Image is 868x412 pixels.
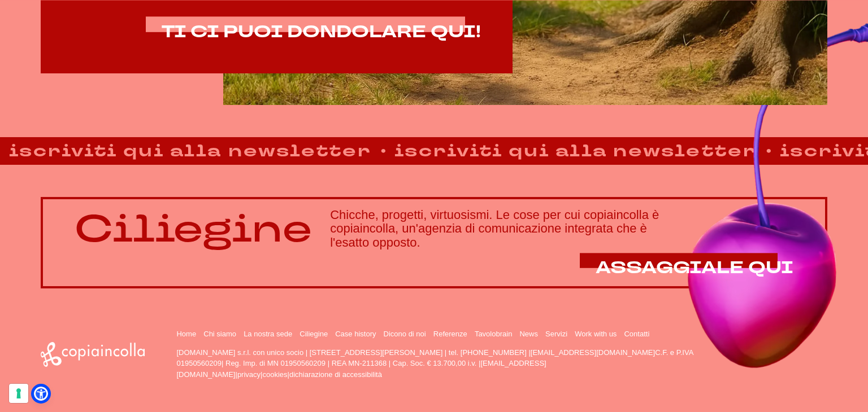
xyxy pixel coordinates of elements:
[433,330,467,338] a: Referenze
[162,23,481,41] a: TI CI PUOI DONDOLARE QUI!
[545,330,567,338] a: Servizi
[162,20,481,43] span: TI CI PUOI DONDOLARE QUI!
[176,359,546,379] a: [EMAIL_ADDRESS][DOMAIN_NAME]
[244,330,292,338] a: La nostra sede
[75,208,312,250] p: Ciliegine
[335,330,376,338] a: Case history
[385,138,766,164] strong: iscriviti qui alla newsletter
[262,370,287,379] a: cookies
[384,330,426,338] a: Dicono di noi
[300,330,328,338] a: Ciliegine
[596,258,793,277] a: ASSAGGIALE QUI
[9,384,28,403] button: Le tue preferenze relative al consenso per le tecnologie di tracciamento
[330,208,793,249] h3: Chicche, progetti, virtuosismi. Le cose per cui copiaincolla è copiaincolla, un'agenzia di comuni...
[237,370,261,379] a: privacy
[624,330,649,338] a: Contatti
[519,330,538,338] a: News
[34,387,48,401] a: Open Accessibility Menu
[289,370,382,379] a: dichiarazione di accessibilità
[575,330,617,338] a: Work with us
[203,330,236,338] a: Chi siamo
[176,347,697,380] p: [DOMAIN_NAME] s.r.l. con unico socio | [STREET_ADDRESS][PERSON_NAME] | tel. [PHONE_NUMBER] | C.F....
[531,348,655,357] a: [EMAIL_ADDRESS][DOMAIN_NAME]
[596,256,793,279] span: ASSAGGIALE QUI
[176,330,196,338] a: Home
[475,330,513,338] a: Tavolobrain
